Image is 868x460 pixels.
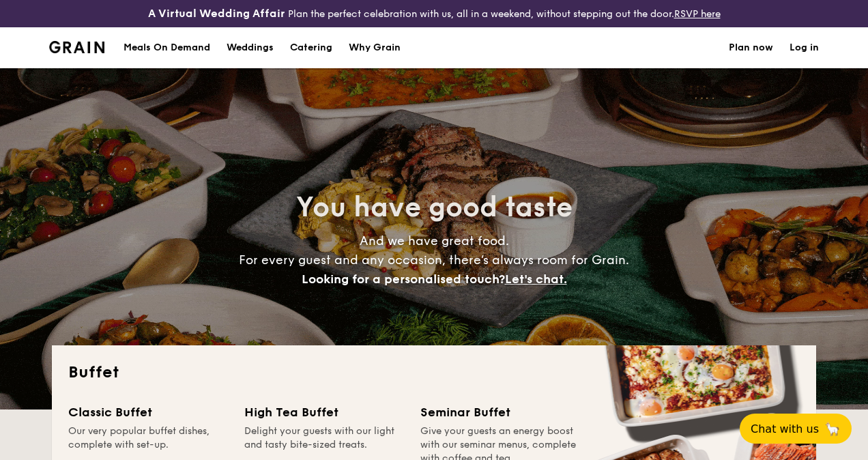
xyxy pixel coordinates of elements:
h4: A Virtual Wedding Affair [148,5,285,22]
span: Chat with us [751,422,819,435]
div: High Tea Buffet [244,403,404,422]
a: Log in [790,27,819,68]
div: Seminar Buffet [420,403,580,422]
div: Why Grain [349,27,401,68]
a: Plan now [729,27,773,68]
a: Meals On Demand [115,27,218,68]
a: Catering [282,27,341,68]
span: Looking for a personalised touch? [302,272,505,287]
a: Weddings [218,27,282,68]
span: You have good taste [296,191,573,224]
h2: Buffet [68,362,800,384]
span: 🦙 [824,421,841,437]
div: Meals On Demand [124,27,210,68]
span: And we have great food. For every guest and any occasion, there’s always room for Grain. [239,233,629,287]
a: Logotype [49,41,104,53]
button: Chat with us🦙 [740,414,852,444]
img: Grain [49,41,104,53]
a: RSVP here [674,8,721,20]
div: Classic Buffet [68,403,228,422]
h1: Catering [290,27,332,68]
a: Why Grain [341,27,409,68]
div: Plan the perfect celebration with us, all in a weekend, without stepping out the door. [145,5,723,22]
div: Weddings [227,27,274,68]
span: Let's chat. [505,272,567,287]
